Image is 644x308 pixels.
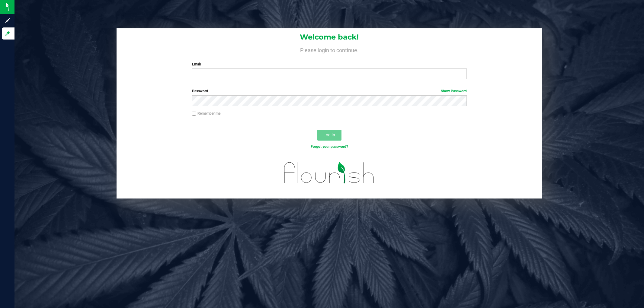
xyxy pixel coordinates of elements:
[276,156,383,190] img: flourish_logo.svg
[441,89,467,93] a: Show Password
[192,89,208,93] span: Password
[323,132,335,137] span: Log In
[117,46,542,53] h4: Please login to continue.
[192,62,467,67] label: Email
[192,111,220,116] label: Remember me
[5,30,11,37] inline-svg: Log in
[192,112,196,116] input: Remember me
[317,130,341,141] button: Log In
[5,17,11,24] inline-svg: Sign up
[311,144,348,149] a: Forgot your password?
[117,33,542,41] h1: Welcome back!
